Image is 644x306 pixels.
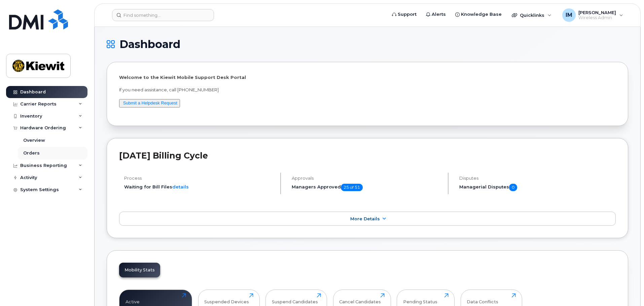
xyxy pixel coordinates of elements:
[292,176,442,181] h4: Approvals
[124,176,275,181] h4: Process
[615,277,639,301] iframe: Messenger Launcher
[204,293,249,304] div: Suspended Devices
[459,184,616,191] h5: Managerial Disputes
[119,99,180,107] button: Submit a Helpdesk Request
[126,293,140,304] div: Active
[123,100,177,105] a: Submit a Helpdesk Request
[509,184,517,191] span: 0
[172,184,189,189] a: details
[124,184,275,190] li: Waiting for Bill Files
[119,39,180,49] span: Dashboard
[403,293,437,304] div: Pending Status
[459,176,616,181] h4: Disputes
[339,293,381,304] div: Cancel Candidates
[467,293,498,304] div: Data Conflicts
[272,293,318,304] div: Suspend Candidates
[119,150,616,161] h2: [DATE] Billing Cycle
[350,216,380,221] span: More Details
[292,184,442,191] h5: Managers Approved
[119,74,616,81] p: Welcome to the Kiewit Mobile Support Desk Portal
[119,87,616,93] p: If you need assistance, call [PHONE_NUMBER]
[341,184,363,191] span: 25 of 51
